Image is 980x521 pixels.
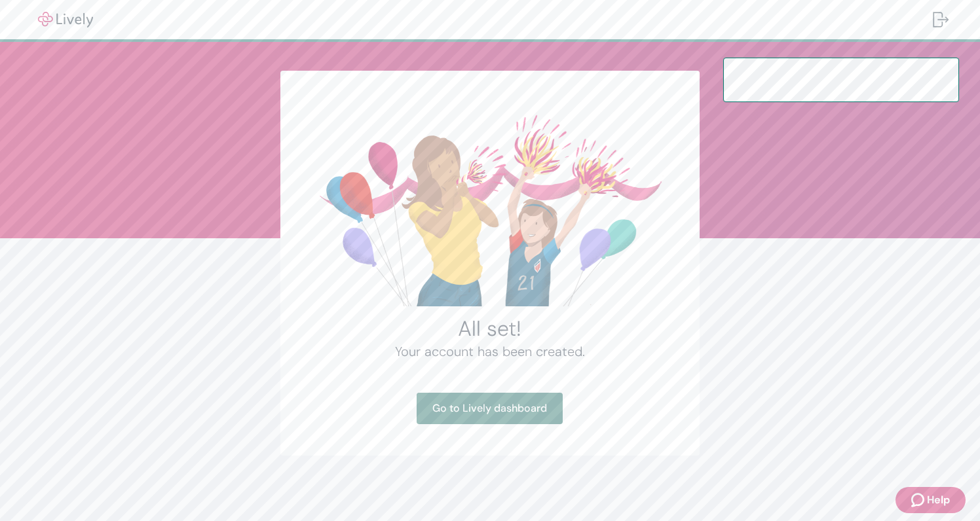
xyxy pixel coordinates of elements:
h2: All set! [312,315,668,342]
img: Lively [29,12,102,27]
span: Help [927,492,950,508]
h4: Your account has been created. [312,342,668,361]
a: Go to Lively dashboard [417,393,563,424]
svg: Zendesk support icon [911,492,927,508]
button: Log out [922,4,959,35]
button: Zendesk support iconHelp [895,487,966,513]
